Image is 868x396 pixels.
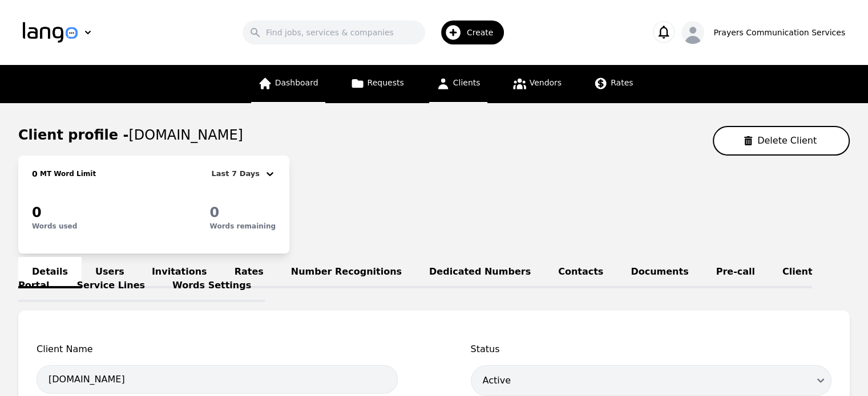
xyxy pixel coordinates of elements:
[38,169,96,178] h2: MT Word Limit
[277,257,415,288] a: Number Recognitions
[243,21,425,44] input: Find jobs, services & companies
[37,342,398,356] span: Client Name
[713,126,850,156] button: Delete Client
[344,65,411,103] a: Requests
[471,342,832,356] span: Status
[530,78,562,87] span: Vendors
[82,257,138,288] a: Users
[210,205,220,221] span: 0
[368,78,404,87] span: Requests
[23,22,78,43] img: Logo
[32,169,38,178] span: 0
[212,167,264,181] div: Last 7 Days
[453,78,481,87] span: Clients
[63,271,159,302] a: Service Lines
[506,65,568,103] a: Vendors
[713,27,845,38] div: Prayers Communication Services
[128,127,243,143] span: [DOMAIN_NAME]
[18,257,812,302] a: Client Portal
[32,222,77,231] p: Words used
[703,257,769,288] a: Pre-call
[467,27,502,38] span: Create
[544,257,617,288] a: Contacts
[32,205,42,221] span: 0
[617,257,702,288] a: Documents
[37,365,398,394] input: Client name
[138,257,221,288] a: Invitations
[275,78,318,87] span: Dashboard
[221,257,277,288] a: Rates
[611,78,633,87] span: Rates
[159,271,265,302] a: Words Settings
[18,126,243,144] h1: Client profile -
[425,16,511,49] button: Create
[251,65,325,103] a: Dashboard
[587,65,640,103] a: Rates
[429,65,487,103] a: Clients
[681,21,845,44] button: Prayers Communication Services
[210,222,276,231] p: Words remaining
[415,257,544,288] a: Dedicated Numbers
